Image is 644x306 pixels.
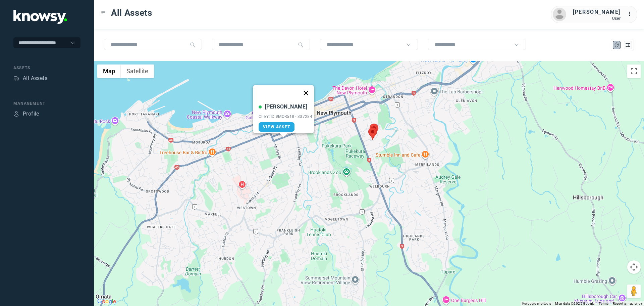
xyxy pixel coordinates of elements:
[522,301,551,306] button: Keyboard shortcuts
[13,10,67,24] img: Application Logo
[263,125,290,129] span: View Asset
[13,100,80,106] div: Management
[627,64,641,78] button: Toggle fullscreen view
[627,260,641,274] button: Map camera controls
[13,65,80,71] div: Assets
[628,11,634,16] tspan: ...
[298,85,314,101] button: Close
[627,10,635,19] div: :
[259,122,294,132] a: View Asset
[96,297,118,306] img: Google
[101,10,106,15] div: Toggle Menu
[13,74,47,82] a: AssetsAll Assets
[627,285,641,298] button: Drag Pegman onto the map to open Street View
[627,10,635,18] div: :
[13,75,19,81] div: Assets
[121,64,154,78] button: Show satellite imagery
[13,111,19,117] div: Profile
[190,42,195,47] div: Search
[298,42,303,47] div: Search
[23,110,39,118] div: Profile
[599,302,609,305] a: Terms (opens in new tab)
[259,114,312,119] div: Client ID #MQR518 - 337284
[265,103,307,111] div: [PERSON_NAME]
[625,42,631,48] div: List
[13,110,39,118] a: ProfileProfile
[573,8,621,16] div: [PERSON_NAME]
[613,302,642,305] a: Report a map error
[573,16,621,21] div: User
[111,7,152,19] span: All Assets
[555,302,594,305] span: Map data ©2025 Google
[96,297,118,306] a: Open this area in Google Maps (opens a new window)
[614,42,620,48] div: Map
[23,74,47,82] div: All Assets
[553,8,566,21] img: avatar.png
[97,64,121,78] button: Show street map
